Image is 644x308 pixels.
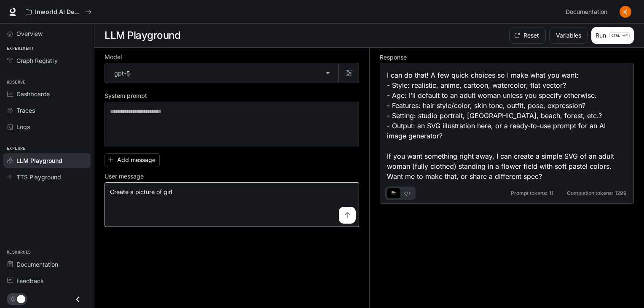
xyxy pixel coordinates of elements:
[3,53,91,68] a: Graph Registry
[16,122,30,131] span: Logs
[68,291,87,308] button: Close drawer
[549,27,588,44] button: Variables
[511,191,547,196] span: Prompt tokens:
[105,63,338,83] div: gpt-5
[562,3,614,20] a: Documentation
[16,89,50,98] span: Dashboards
[16,106,35,115] span: Traces
[567,191,613,196] span: Completion tokens:
[617,3,634,20] button: User avatar
[549,191,553,196] span: 11
[387,70,627,181] div: I can do that! A few quick choices so I make what you want: - Style: realistic, anime, cartoon, w...
[105,93,147,99] p: System prompt
[16,156,62,165] span: LLM Playground
[3,103,91,118] a: Traces
[16,173,61,181] span: TTS Playground
[612,33,624,38] p: CTRL +
[3,257,91,272] a: Documentation
[591,27,634,44] button: RunCTRL +⏎
[3,119,91,134] a: Logs
[566,7,607,17] span: Documentation
[3,170,91,184] a: TTS Playground
[105,54,122,60] p: Model
[3,86,91,101] a: Dashboards
[105,173,144,179] p: User message
[16,260,58,269] span: Documentation
[35,8,82,16] p: Inworld AI Demos
[16,56,58,65] span: Graph Registry
[22,3,95,20] button: All workspaces
[387,186,414,200] div: basic tabs example
[16,29,43,38] span: Overview
[3,153,91,168] a: LLM Playground
[620,6,631,18] img: User avatar
[16,276,44,285] span: Feedback
[3,273,91,288] a: Feedback
[114,69,130,78] p: gpt-5
[105,153,160,167] button: Add message
[615,191,627,196] span: 1299
[380,54,634,60] h5: Response
[509,27,546,44] button: Reset
[3,26,91,41] a: Overview
[105,27,180,44] h1: LLM Playground
[17,294,25,303] span: Dark mode toggle
[609,32,630,39] p: ⏎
